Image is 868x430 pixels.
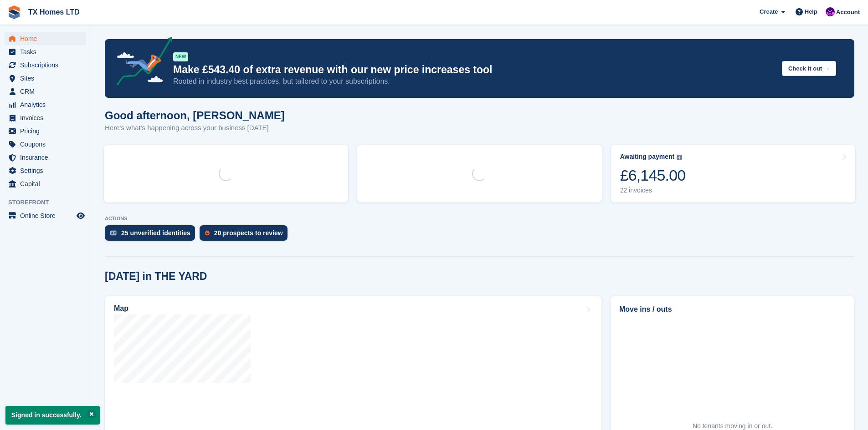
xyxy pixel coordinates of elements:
[20,209,75,222] span: Online Store
[75,210,86,221] a: Preview store
[5,59,86,71] a: menu
[20,125,75,137] span: Pricing
[105,109,285,121] h1: Good afternoon, [PERSON_NAME]
[5,125,86,137] a: menu
[805,7,817,16] span: Help
[5,164,86,177] a: menu
[200,225,292,245] a: 20 prospects to review
[620,166,686,185] div: £6,145.00
[25,5,83,20] a: TX Homes LTD
[105,270,207,283] h2: [DATE] in THE YARD
[20,46,75,58] span: Tasks
[20,164,75,177] span: Settings
[105,216,854,222] p: ACTIONS
[205,230,210,236] img: prospect-51fa495bee0391a8d652442698ab0144808aea92771e9ea1ae160a38d050c398.svg
[173,63,775,76] p: Make £543.40 of extra revenue with our new price increases tool
[20,111,75,124] span: Invoices
[782,61,836,76] button: Check it out →
[620,153,675,161] div: Awaiting payment
[836,8,860,17] span: Account
[20,32,75,45] span: Home
[214,229,283,237] div: 20 prospects to review
[8,198,91,207] span: Storefront
[619,304,846,315] h2: Move ins / outs
[5,111,86,124] a: menu
[5,72,86,85] a: menu
[173,52,188,61] div: NEW
[611,145,855,202] a: Awaiting payment £6,145.00 22 invoices
[20,85,75,98] span: CRM
[5,151,86,164] a: menu
[110,230,117,236] img: verify_identity-adf6edd0f0f0b5bbfe63781bf79b02c33cf7c696d77639b501bdc392416b5a36.svg
[5,177,86,190] a: menu
[105,123,285,133] p: Here's what's happening across your business [DATE]
[826,7,835,16] img: Neil Riddell
[20,151,75,164] span: Insurance
[20,138,75,151] span: Coupons
[677,155,682,160] img: icon-info-grey-7440780725fd019a000dd9b08b2336e03edf1995a4989e88bcd33f0948082b44.svg
[5,406,100,425] p: Signed in successfully.
[20,72,75,85] span: Sites
[173,76,775,86] p: Rooted in industry best practices, but tailored to your subscriptions.
[20,59,75,71] span: Subscriptions
[760,7,778,16] span: Create
[5,98,86,111] a: menu
[105,225,200,245] a: 25 unverified identities
[20,98,75,111] span: Analytics
[5,209,86,222] a: menu
[5,32,86,45] a: menu
[114,304,128,313] h2: Map
[121,229,190,237] div: 25 unverified identities
[7,5,21,19] img: stora-icon-8386f47178a22dfd0bd8f6a31ec36ba5ce8667c1dd55bd0f319d3a0aa187defe.svg
[5,85,86,98] a: menu
[620,187,686,194] div: 22 invoices
[20,177,75,190] span: Capital
[5,46,86,58] a: menu
[109,37,173,89] img: price-adjustments-announcement-icon-8257ccfd72463d97f412b2fc003d46551f7dbcb40ab6d574587a9cd5c0d94...
[5,138,86,151] a: menu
